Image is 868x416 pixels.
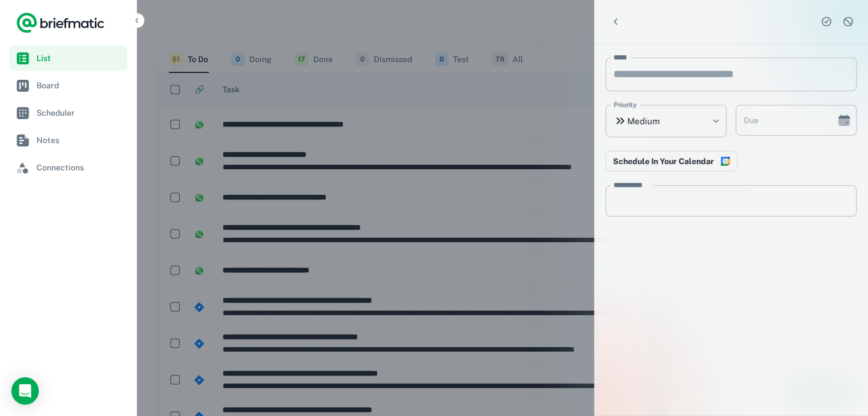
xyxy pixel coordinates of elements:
a: Scheduler [9,100,127,125]
label: Priority [613,100,637,110]
a: Board [9,73,127,98]
a: Notes [9,128,127,153]
button: Choose date [833,109,855,132]
button: Complete task [818,13,835,30]
div: Open Intercom Messenger [11,377,39,405]
span: Scheduler [37,107,123,119]
button: Connect to Google Calendar to reserve time in your schedule to complete this work [605,151,737,172]
button: Dismiss task [839,13,857,30]
a: Connections [9,155,127,180]
div: Medium [605,105,726,137]
div: scrollable content [594,44,868,415]
span: Notes [37,134,123,146]
span: Board [37,79,123,92]
span: List [37,52,123,64]
a: Logo [16,11,105,34]
a: List [9,46,127,71]
span: Connections [37,161,123,174]
button: Back [605,11,626,32]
